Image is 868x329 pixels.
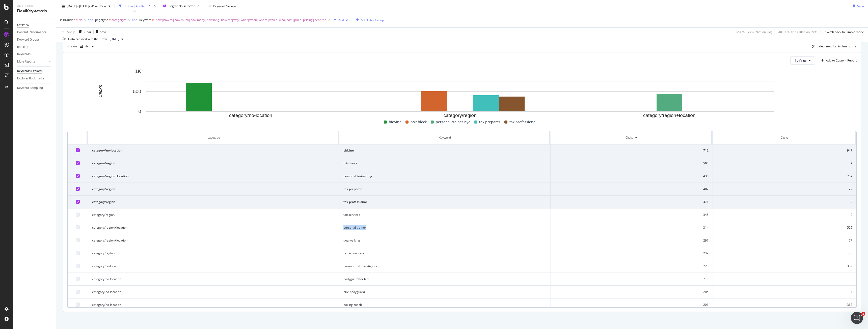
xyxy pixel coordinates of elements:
[17,76,44,81] div: Explorer Bookmarks
[555,238,708,243] div: 297
[139,18,151,22] span: Keyword
[133,89,141,94] text: 500
[68,37,107,41] div: Data crossed with the Crawl
[555,200,708,204] div: 371
[152,4,157,9] div: times
[354,17,384,23] button: Add Filter Group
[88,18,93,22] div: and
[17,85,43,91] div: Keyword Sampling
[135,69,141,74] text: 1K
[339,144,551,157] td: bidvine
[76,18,78,22] span: =
[88,221,339,234] td: category/region+location
[717,238,852,243] div: 77
[85,45,90,48] div: Bar
[17,30,46,35] div: Content Performance
[444,113,477,118] text: category/region
[851,312,863,324] iframe: Intercom live chat
[555,251,708,256] div: 239
[817,44,857,48] div: Select metrics & dimensions
[819,56,857,65] button: Add to Custom Report
[339,273,551,286] td: bodyguard for hire
[88,157,339,170] td: category/region
[110,37,119,41] span: 2025 Sep. 18th
[717,187,852,191] div: 22
[161,2,202,10] button: Segments selected
[339,221,551,234] td: personal trainer
[60,18,75,22] span: Is Branded
[861,312,865,316] span: 1
[67,69,853,119] svg: A chart.
[339,208,551,221] td: tax services
[717,290,852,294] div: 134
[717,303,852,307] div: 367
[795,58,807,63] span: By Value
[88,183,339,196] td: category/region
[339,170,551,183] td: personal trainer nyc
[555,277,708,281] div: 210
[138,109,141,114] text: 0
[92,135,335,140] div: pagetype
[17,44,52,50] a: Ranking
[778,29,819,34] div: 40.97 % URLs ( 106K on 259K )
[343,135,546,140] div: Keyword
[555,174,708,178] div: 435
[851,2,864,10] button: Save
[60,2,113,10] button: [DATE] - [DATE]vsPrev. Year
[88,208,339,221] td: category/region
[100,29,107,34] div: Save
[717,251,852,256] div: 78
[88,260,339,273] td: category/no-location
[339,234,551,247] td: dog walking
[781,135,789,140] div: Clicks
[67,42,96,50] div: Create
[229,113,272,118] text: category/no-location
[555,161,708,166] div: 503
[555,148,708,153] div: 712
[88,298,339,311] td: category/no-location
[790,56,815,65] button: By Value
[17,22,52,28] a: Overview
[555,303,708,307] div: 201
[555,213,708,217] div: 348
[17,8,52,14] div: RealKeywords
[88,196,339,208] td: category/region
[436,119,470,125] span: personal trainer nyc
[389,119,401,125] span: bidvine
[17,37,40,42] div: Keyword Groups
[339,157,551,170] td: h&r block
[98,85,103,98] text: Clicks
[88,286,339,298] td: category/no-location
[509,119,536,125] span: tax professional
[717,277,852,281] div: 90
[555,290,708,294] div: 205
[555,225,708,230] div: 314
[77,28,91,36] button: Clear
[826,59,857,62] div: Add to Custom Report
[825,29,864,34] div: Switch back to Simple mode
[17,76,52,81] a: Explorer Bookmarks
[124,4,146,8] div: 3 Filters Applied
[339,183,551,196] td: tax preparer
[169,4,195,8] span: Segments selected
[338,18,352,22] div: Add Filter
[717,225,852,230] div: 525
[717,161,852,166] div: 2
[17,44,28,50] div: Ranking
[17,69,52,74] a: Keywords Explorer
[88,170,339,183] td: category/region+location
[17,52,31,57] div: Keywords
[213,4,236,8] div: Keyword Groups
[626,135,633,140] div: Clicks
[132,18,137,22] div: and
[95,18,108,22] span: pagetype
[717,174,852,178] div: 737
[339,247,551,260] td: tax accountant
[155,16,327,23] span: (how|how to|how much|how many|how long|how far|why|what|when|where|which|who|cost|price|pricing|n...
[78,42,96,50] button: Bar
[132,17,137,22] button: and
[823,28,864,36] button: Switch back to Simple mode
[67,29,75,34] div: Apply
[109,18,111,22] span: =
[339,286,551,298] td: hire bodyguard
